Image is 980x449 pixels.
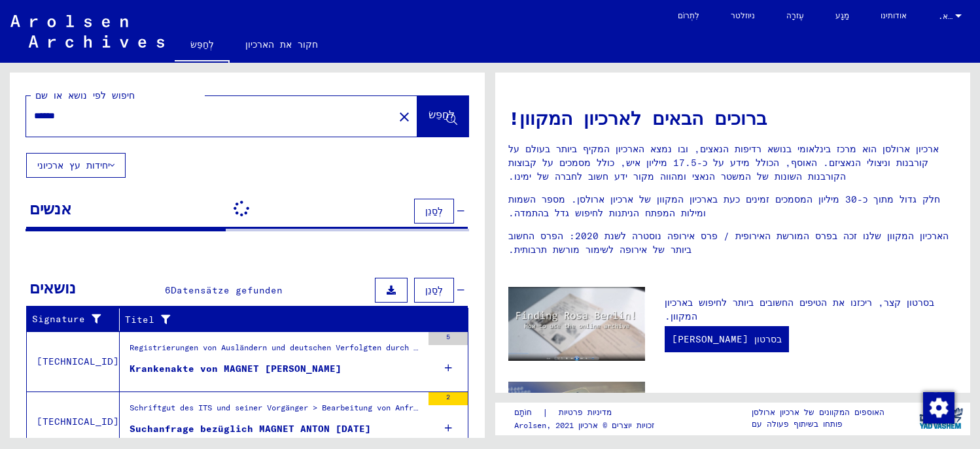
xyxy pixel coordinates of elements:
img: Arolsen_neg.svg [10,15,164,48]
div: Signature [32,312,103,326]
img: video.jpg [508,287,645,361]
font: [PERSON_NAME] בסרטון [672,333,782,345]
span: Datensätze gefunden [171,284,283,296]
font: ד.א. [938,11,957,21]
mat-icon: close [396,109,412,125]
span: 6 [165,284,171,296]
button: לְסַנֵן [414,199,454,224]
td: [TECHNICAL_ID] [27,331,120,391]
font: ניוזלטר [731,10,755,20]
img: yv_logo.png [917,402,966,435]
font: אודותינו [881,10,907,20]
font: הארכיון המקוון שלנו זכה בפרס המורשת האירופית / פרס אירופה נוסטרה לשנת 2020: הפרס החשוב ביותר של א... [508,230,949,256]
div: Signature [32,309,119,330]
font: האוספים המקוונים של ארכיון ארולסן [752,407,884,417]
font: מדיניות פרטיות [559,407,612,417]
button: בָּרוּר [391,103,417,129]
button: לְסַנֵן [414,278,454,303]
div: Registrierungen von Ausländern und deutschen Verfolgten durch öffentliche Einrichtungen, Versiche... [130,342,422,360]
font: ארכיון ארולסן הוא מרכז בינלאומי בנושא רדיפות הנאצים, ובו נמצא הארכיון המקיף ביותר בעולם על קורבנו... [508,143,939,182]
font: | [542,407,548,418]
a: [PERSON_NAME] בסרטון [665,326,789,352]
div: 5 [429,332,468,345]
font: נושאים [29,278,76,297]
button: לְחַפֵּשׂ [417,96,468,137]
font: חוֹתָם [514,407,532,417]
div: Titel [125,313,436,327]
font: המדריך האלקטרוני האינטראקטיבי מספק מידע רקע שיעזור לכם להבין את המסמכים. תמצאו תשובות מועילות רבו... [665,391,946,431]
a: לְחַפֵּשׂ [175,29,230,63]
div: Titel [125,309,452,330]
font: לְחַפֵּשׂ [190,39,214,50]
div: 2 [429,392,468,405]
div: Schriftgut des ITS und seiner Vorgänger > Bearbeitung von Anfragen > Fallbezogene [MEDICAL_DATA] ... [130,402,422,420]
font: בסרטון קצר, ריכזנו את הטיפים החשובים ביותר לחיפוש בארכיון המקוון. [665,297,934,322]
div: Krankenakte von MAGNET [PERSON_NAME] [130,362,341,376]
font: עֶזרָה [786,10,804,20]
font: חלק גדול מתוך כ-30 מיליון המסמכים זמינים כעת בארכיון המקוון של ארכיון ארולסן. מספר השמות ומילות ה... [508,193,940,219]
a: מדיניות פרטיות [548,406,627,420]
font: פותחו בשיתוף פעולה עם [752,419,843,429]
font: חקור את הארכיון [245,39,318,50]
font: ברוכים הבאים לארכיון המקוון! [508,107,767,129]
font: אנשים [29,199,71,218]
font: לְסַנֵן [425,284,443,296]
img: שינוי הסכמה [923,392,954,424]
font: יחידות עץ ארכיוני [37,159,110,171]
a: חקור את הארכיון [230,29,334,60]
font: זכויות יוצרים © ארכיון Arolsen, 2021 [514,420,654,430]
font: חיפוש לפי נושא או שם [35,90,135,101]
button: יחידות עץ ארכיוני [26,153,126,178]
div: Suchanfrage bezüglich MAGNET ANTON [DATE] [130,422,371,436]
a: חוֹתָם [514,406,542,420]
font: לְסַנֵן [425,205,443,217]
font: לִתְרוֹם [678,10,699,20]
font: לְחַפֵּשׂ [429,108,455,121]
font: מַגָע [835,10,849,20]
